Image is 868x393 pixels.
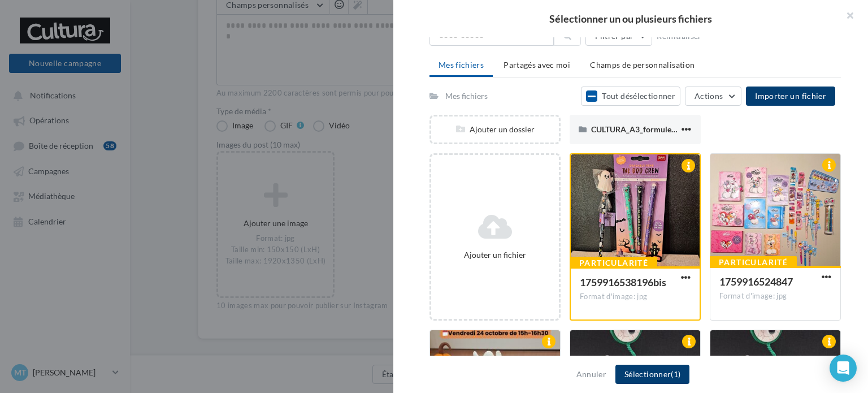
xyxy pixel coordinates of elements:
div: Format d'image: jpg [580,292,691,302]
div: Mes fichiers [445,90,488,102]
span: (1) [671,369,680,379]
button: Actions [685,87,741,106]
button: Sélectionner(1) [615,365,689,384]
span: Mes fichiers [439,60,484,70]
button: Tout désélectionner [581,87,680,106]
div: Format d'image: jpg [719,291,831,301]
div: Particularité [710,256,797,269]
span: 1759916524847 [719,275,793,288]
div: Ajouter un fichier [436,249,554,261]
div: Open Intercom Messenger [830,355,857,382]
span: CULTURA_A3_formule_anniversaire_plongeoir1 (1) (1) [591,124,782,134]
span: Actions [695,91,723,101]
span: Importer un fichier [755,91,826,101]
button: Importer un fichier [746,87,835,106]
div: Ajouter un dossier [431,124,559,135]
span: 1759916538196bis [580,276,666,288]
h2: Sélectionner un ou plusieurs fichiers [411,14,850,24]
span: Partagés avec moi [504,60,570,70]
div: Particularité [570,257,657,269]
span: Champs de personnalisation [590,60,695,70]
button: Annuler [572,368,611,381]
